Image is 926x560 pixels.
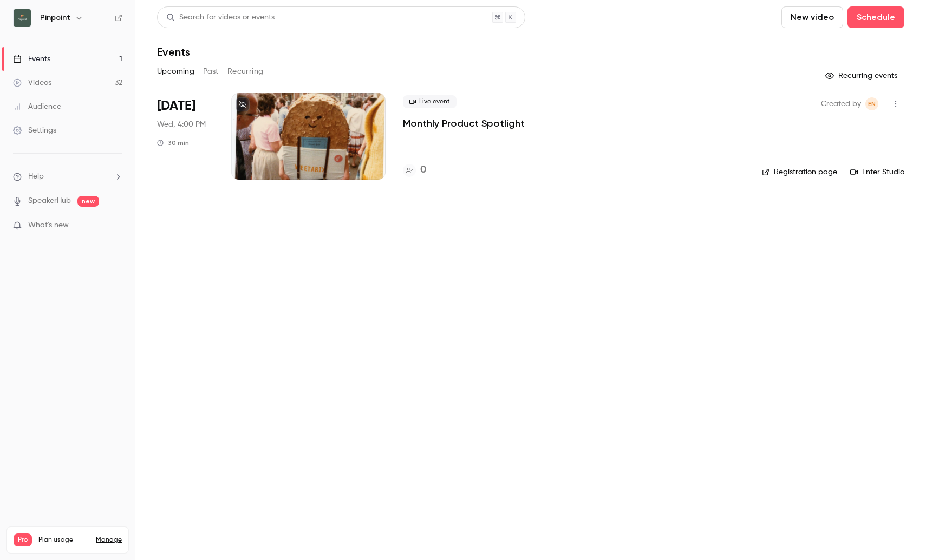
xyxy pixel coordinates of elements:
[868,97,876,110] span: EN
[157,63,194,80] button: Upcoming
[847,6,904,28] button: Schedule
[96,536,122,544] a: Manage
[820,67,904,84] button: Recurring events
[157,93,214,180] div: Sep 17 Wed, 4:00 PM (Europe/London)
[13,171,122,182] li: help-dropdown-opener
[821,97,861,110] span: Created by
[14,9,31,27] img: Pinpoint
[403,95,457,108] span: Live event
[762,167,837,177] a: Registration page
[77,196,99,207] span: new
[13,54,50,64] div: Events
[13,77,51,88] div: Videos
[403,163,426,177] a: 0
[420,163,426,177] h4: 0
[781,6,843,28] button: New video
[38,536,89,544] span: Plan usage
[28,171,44,182] span: Help
[157,139,189,147] div: 30 min
[28,195,71,207] a: SpeakerHub
[13,101,61,112] div: Audience
[850,167,904,177] a: Enter Studio
[13,125,56,136] div: Settings
[157,45,190,58] h1: Events
[157,119,206,130] span: Wed, 4:00 PM
[227,63,264,80] button: Recurring
[203,63,219,80] button: Past
[40,12,70,23] h6: Pinpoint
[865,97,878,110] span: Emily Newton-Smith
[166,12,275,23] div: Search for videos or events
[14,533,32,546] span: Pro
[403,117,525,130] a: Monthly Product Spotlight
[109,221,122,230] iframe: Noticeable Trigger
[157,97,195,115] span: [DATE]
[28,220,69,231] span: What's new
